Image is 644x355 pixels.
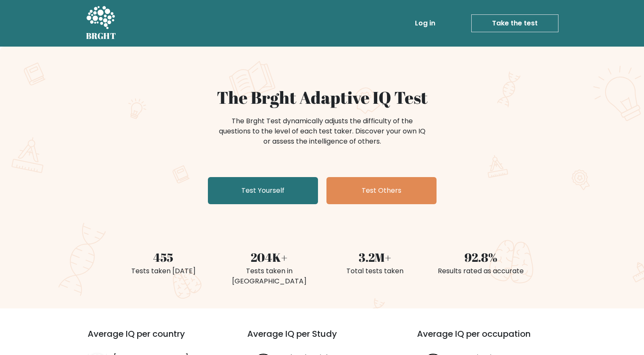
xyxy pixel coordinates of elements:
a: Test Yourself [208,177,318,204]
h3: Average IQ per country [88,329,217,349]
a: Log in [412,15,439,32]
a: Take the test [471,14,558,32]
div: 455 [116,248,211,266]
div: Total tests taken [327,266,423,276]
div: 92.8% [433,248,529,266]
div: 204K+ [221,248,317,266]
h3: Average IQ per Study [247,329,397,349]
h1: The Brght Adaptive IQ Test [116,87,529,108]
div: 3.2M+ [327,248,423,266]
div: The Brght Test dynamically adjusts the difficulty of the questions to the level of each test take... [216,116,428,147]
div: Tests taken in [GEOGRAPHIC_DATA] [221,266,317,286]
div: Tests taken [DATE] [116,266,211,276]
a: BRGHT [86,3,116,43]
a: Test Others [326,177,437,204]
div: Results rated as accurate [433,266,529,276]
h5: BRGHT [86,31,116,41]
h3: Average IQ per occupation [417,329,567,349]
